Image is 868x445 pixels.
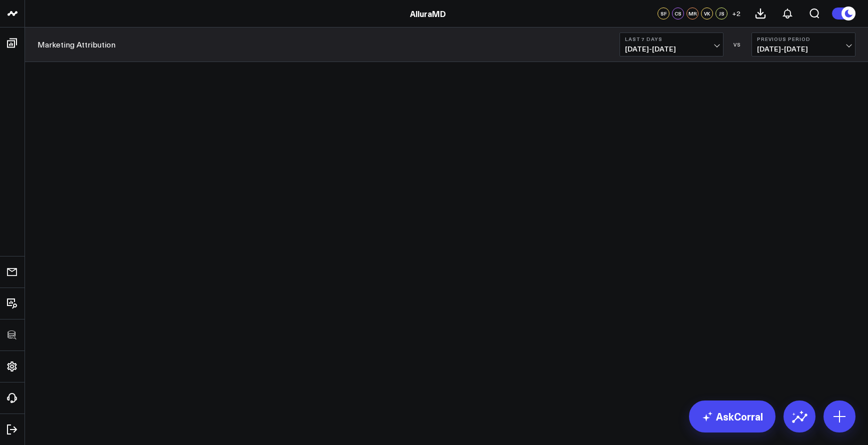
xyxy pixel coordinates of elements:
[728,41,746,47] div: VS
[619,32,723,56] button: Last 7 Days[DATE]-[DATE]
[625,45,718,53] span: [DATE] - [DATE]
[730,7,742,19] button: +2
[657,7,669,19] div: SF
[715,7,727,19] div: JS
[732,10,740,17] span: + 2
[672,7,684,19] div: CS
[751,32,855,56] button: Previous Period[DATE]-[DATE]
[701,7,713,19] div: VK
[625,36,718,42] b: Last 7 Days
[689,400,775,432] a: AskCorral
[37,39,115,50] a: Marketing Attribution
[686,7,698,19] div: MR
[757,36,850,42] b: Previous Period
[757,45,850,53] span: [DATE] - [DATE]
[410,8,446,19] a: AlluraMD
